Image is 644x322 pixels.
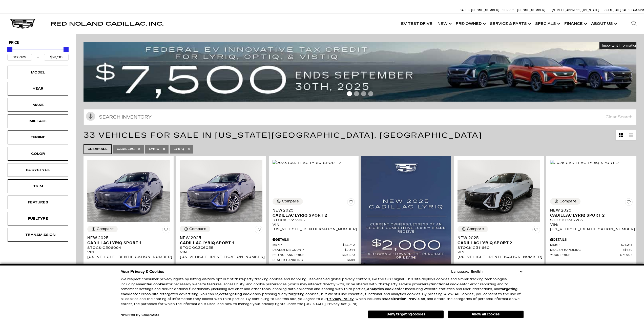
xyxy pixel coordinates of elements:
[550,213,629,218] span: Cadillac LYRIQ Sport 2
[282,199,299,204] div: Compare
[84,42,640,102] img: vrp-tax-ending-august-version
[8,147,68,161] div: ColorColor
[273,243,355,247] a: MSRP $72,740
[273,160,341,166] img: 2025 Cadillac LYRIQ Sport 2
[51,21,163,27] span: Red Noland Cadillac, Inc.
[8,82,68,96] div: YearYear
[87,160,170,222] img: 2025 Cadillac LYRIQ Sport 1
[621,243,633,247] span: $71,215
[7,45,69,61] div: Price
[25,118,51,124] div: Mileage
[435,14,453,34] a: New
[25,102,51,108] div: Make
[460,9,501,12] a: Sales: [PHONE_NUMBER]
[550,208,629,213] span: New 2025
[273,208,355,218] a: New 2025Cadillac LYRIQ Sport 2
[141,314,159,317] a: ComplyAuto
[517,9,546,12] span: [PHONE_NUMBER]
[44,54,69,61] input: Maximum
[273,208,351,213] span: New 2025
[458,245,540,250] div: Stock : C311660
[550,243,633,247] a: MSRP $71,215
[97,227,114,231] div: Compare
[180,235,262,245] a: New 2025Cadillac LYRIQ Sport 1
[605,9,621,12] span: Open [DATE]
[87,245,170,250] div: Stock : C306094
[550,253,633,257] a: Your Price $71,904
[273,237,355,242] div: Pricing Details - New 2025 Cadillac LYRIQ Sport 2
[273,198,303,205] button: Compare Vehicle
[550,208,633,218] a: New 2025Cadillac LYRIQ Sport 2
[367,287,399,291] strong: analytics cookies
[430,282,464,286] strong: functional cookies
[162,226,170,235] button: Save Vehicle
[8,179,68,193] div: TrimTrim
[487,14,533,34] a: Service & Parts
[354,91,359,96] span: Go to slide 2
[25,135,51,140] div: Engine
[458,235,540,245] a: New 2025Cadillac LYRIQ Sport 2
[25,70,51,75] div: Model
[550,237,633,242] div: Pricing Details - New 2025 Cadillac LYRIQ Sport 2
[273,248,343,252] span: Dealer Discount*
[51,21,163,26] a: Red Noland Cadillac, Inc.
[8,66,68,79] div: ModelModel
[273,248,355,252] a: Dealer Discount* $2,361
[64,47,69,52] div: Maximum Price
[119,313,159,317] div: Powered by
[149,146,159,152] span: Lyriq
[550,198,580,205] button: Compare Vehicle
[180,240,259,245] span: Cadillac LYRIQ Sport 1
[174,146,184,152] span: LYRIQ
[458,226,488,232] button: Compare Vehicle
[273,253,355,257] a: Red Noland Price $69,690
[602,44,637,48] span: Important Information
[327,297,354,301] a: Privacy Policy
[8,114,68,128] div: MileageMileage
[458,160,540,222] img: 2025 Cadillac LYRIQ Sport 2
[8,163,68,177] div: BodystyleBodystyle
[347,198,355,208] button: Save Vehicle
[467,227,484,231] div: Compare
[550,253,620,257] span: Your Price
[273,258,345,262] span: Dealer Handling
[343,248,355,252] span: $2,361
[550,243,621,247] span: MSRP
[368,91,373,96] span: Go to slide 4
[25,183,51,189] div: Trim
[361,91,366,96] span: Go to slide 3
[273,222,355,232] div: VIN: [US_VEHICLE_IDENTIFICATION_NUMBER]
[180,250,262,259] div: VIN: [US_VEHICLE_IDENTIFICATION_NUMBER]
[273,243,343,247] span: MSRP
[8,212,68,225] div: FueltypeFueltype
[117,146,135,152] span: Cadillac
[180,226,210,232] button: Compare Vehicle
[121,277,524,307] p: We respect consumer privacy rights by letting visitors opt out of third-party tracking cookies an...
[121,287,517,296] strong: targeting cookies
[87,235,166,240] span: New 2025
[25,232,51,238] div: Transmission
[532,226,540,235] button: Save Vehicle
[347,91,352,96] span: Go to slide 1
[8,130,68,144] div: EngineEngine
[10,19,35,29] img: Cadillac Dark Logo with Cadillac White Text
[136,282,167,286] strong: essential cookies
[471,9,500,12] span: [PHONE_NUMBER]
[458,250,540,259] div: VIN: [US_VEHICLE_IDENTIFICATION_NUMBER]
[448,311,524,318] button: Allow all cookies
[25,167,51,173] div: Bodystyle
[180,245,262,250] div: Stock : C306035
[25,151,51,157] div: Color
[273,218,355,222] div: Stock : C315995
[453,14,487,34] a: Pre-Owned
[84,131,482,140] span: 33 Vehicles for Sale in [US_STATE][GEOGRAPHIC_DATA], [GEOGRAPHIC_DATA]
[7,47,12,52] div: Minimum Price
[84,109,636,125] input: Search Inventory
[87,240,166,245] span: Cadillac LYRIQ Sport 1
[386,297,425,301] strong: Arbitration Provision
[368,310,444,318] button: Deny targeting cookies
[8,98,68,112] div: MakeMake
